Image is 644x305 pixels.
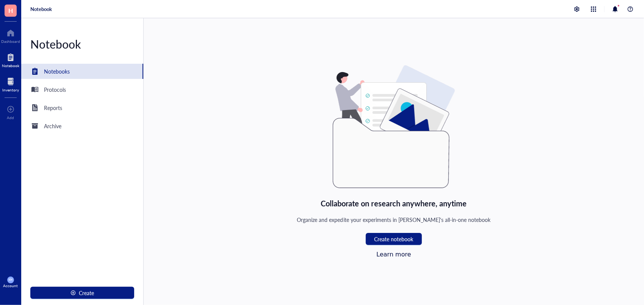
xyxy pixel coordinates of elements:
[376,251,411,258] a: Learn more
[2,51,19,68] a: Notebook
[1,27,20,44] a: Dashboard
[21,100,143,115] a: Reports
[297,215,491,224] div: Organize and expedite your experiments in [PERSON_NAME]'s all-in-one notebook
[21,36,143,52] div: Notebook
[366,233,422,245] button: Create notebook
[8,6,13,15] span: H
[9,278,13,281] span: KM
[1,39,20,44] div: Dashboard
[2,63,19,68] div: Notebook
[2,88,19,92] div: Inventory
[21,118,143,134] a: Archive
[7,115,14,120] div: Add
[333,65,455,188] img: Empty state
[374,236,413,242] span: Create notebook
[2,75,19,92] a: Inventory
[321,197,467,209] div: Collaborate on research anywhere, anytime
[44,67,70,75] div: Notebooks
[44,122,61,130] div: Archive
[44,104,62,112] div: Reports
[21,64,143,79] a: Notebooks
[30,6,52,13] a: Notebook
[79,290,94,296] span: Create
[21,82,143,97] a: Protocols
[3,283,18,288] div: Account
[44,85,66,94] div: Protocols
[30,287,134,299] button: Create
